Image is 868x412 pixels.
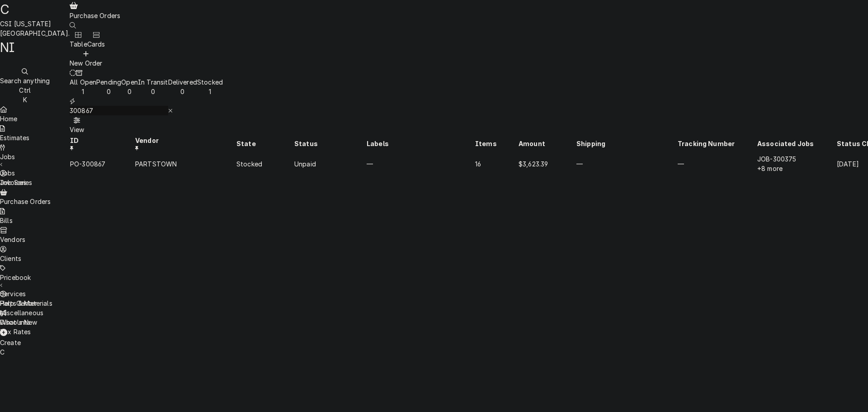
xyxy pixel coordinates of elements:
[70,20,76,30] button: Open search
[121,77,138,87] div: Open
[135,159,236,169] div: PARTSTOWN
[138,87,168,96] div: 0
[70,136,134,152] div: ID
[96,87,121,96] div: 0
[168,87,197,96] div: 0
[168,106,173,115] button: Erase input
[70,126,85,133] span: View
[70,39,87,49] div: Table
[294,159,366,169] div: Unpaid
[87,39,105,49] div: Cards
[519,139,576,148] div: Amount
[678,159,756,169] div: —
[96,77,121,87] div: Pending
[121,87,138,96] div: 0
[236,139,293,148] div: State
[70,115,85,134] button: View
[576,139,677,148] div: Shipping
[236,159,293,169] div: Stocked
[294,139,366,148] div: Status
[757,154,836,164] div: JOB-300375
[138,77,168,87] div: In Transit
[197,77,223,87] div: Stocked
[757,139,836,148] div: Associated Jobs
[70,49,102,68] button: New Order
[475,139,518,148] div: Items
[135,136,236,152] div: Vendor
[19,86,31,94] span: Ctrl
[168,77,197,87] div: Delivered
[70,77,96,87] div: All Open
[70,159,134,169] div: PO-300867
[70,87,96,96] div: 1
[475,159,518,169] div: 16
[576,159,677,169] div: —
[519,159,576,169] div: $3,623.39
[757,164,836,173] div: +8 more
[23,96,27,104] span: K
[70,12,120,19] span: Purchase Orders
[678,139,756,148] div: Tracking Number
[367,139,474,148] div: Labels
[70,106,168,115] input: Keyword search
[70,59,102,67] span: New Order
[367,159,474,169] div: —
[197,87,223,96] div: 1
